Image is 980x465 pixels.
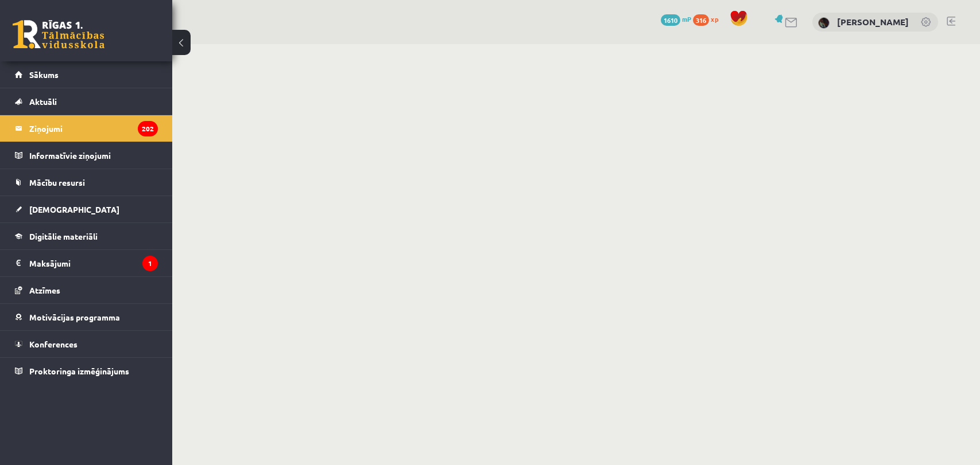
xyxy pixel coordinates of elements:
legend: Maksājumi [29,250,158,276]
a: [PERSON_NAME] [837,16,909,28]
span: Konferences [29,339,78,349]
span: Digitālie materiāli [29,231,98,241]
i: 1 [142,256,158,271]
a: Ziņojumi202 [15,115,158,142]
a: Digitālie materiāli [15,223,158,249]
a: Atzīmes [15,277,158,303]
span: Proktoringa izmēģinājums [29,366,129,376]
a: Motivācijas programma [15,304,158,330]
legend: Informatīvie ziņojumi [29,142,158,169]
span: Atzīmes [29,285,60,295]
span: 1610 [661,14,680,26]
img: Kitija Alfus [818,17,830,29]
span: Motivācijas programma [29,312,120,322]
i: 202 [138,121,158,136]
a: Informatīvie ziņojumi [15,142,158,169]
span: [DEMOGRAPHIC_DATA] [29,204,119,214]
a: Rīgas 1. Tālmācības vidusskola [13,20,104,49]
span: Mācību resursi [29,177,85,187]
a: Maksājumi1 [15,250,158,276]
span: 316 [693,14,709,26]
a: 316 xp [693,14,724,24]
legend: Ziņojumi [29,115,158,142]
a: Sākums [15,61,158,88]
a: Mācību resursi [15,169,158,196]
span: xp [711,14,718,24]
a: Proktoringa izmēģinājums [15,358,158,384]
a: Aktuāli [15,88,158,115]
a: Konferences [15,331,158,357]
span: Aktuāli [29,96,57,107]
span: mP [682,14,691,24]
span: Sākums [29,69,59,80]
a: 1610 mP [661,14,691,24]
a: [DEMOGRAPHIC_DATA] [15,196,158,222]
